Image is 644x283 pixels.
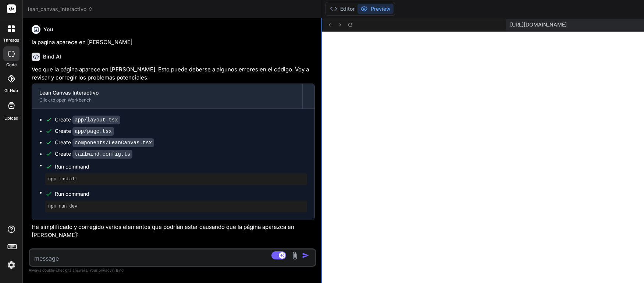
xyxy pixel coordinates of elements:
[55,190,307,198] span: Run command
[72,116,120,124] code: app/layout.tsx
[55,116,120,124] div: Create
[43,53,61,60] h6: Bind AI
[48,176,304,182] pre: npm install
[510,21,567,28] span: [URL][DOMAIN_NAME]
[357,4,394,14] button: Preview
[291,251,299,260] img: attachment
[28,6,93,13] span: lean_canvas_interactivo
[55,150,132,158] div: Create
[39,89,295,96] div: Lean Canvas Interactivo
[4,115,18,121] label: Upload
[29,267,316,274] p: Always double-check its answers. Your in Bind
[3,37,19,43] label: threads
[99,268,112,272] span: privacy
[32,66,315,82] p: Veo que la página aparece en [PERSON_NAME]. Esto puede deberse a algunos errores en el código. Vo...
[39,97,295,103] div: Click to open Workbench
[72,138,154,147] code: components/LeanCanvas.tsx
[5,259,18,271] img: settings
[48,204,304,209] pre: npm run dev
[4,88,18,94] label: GitHub
[32,223,315,240] p: He simplificado y corregido varios elementos que podrían estar causando que la página aparezca en...
[55,163,307,170] span: Run command
[6,62,17,68] label: code
[32,38,315,47] p: la pagina aparece en [PERSON_NAME]
[72,127,114,136] code: app/page.tsx
[32,84,302,108] button: Lean Canvas InteractivoClick to open Workbench
[43,26,53,33] h6: You
[302,252,309,259] img: icon
[327,4,357,14] button: Editor
[72,150,132,159] code: tailwind.config.ts
[55,127,114,135] div: Create
[55,139,154,146] div: Create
